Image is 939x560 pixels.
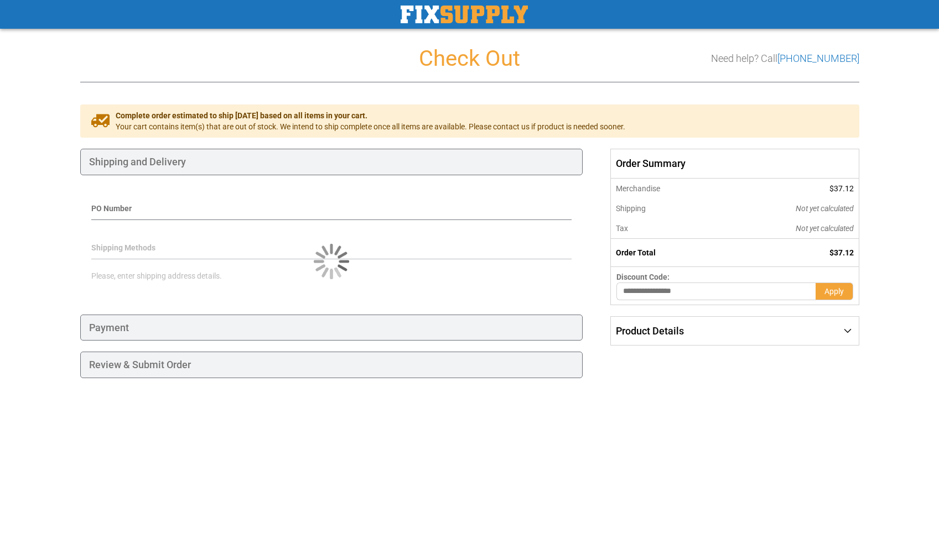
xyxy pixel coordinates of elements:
a: store logo [401,6,528,23]
span: Complete order estimated to ship [DATE] based on all items in your cart. [116,110,625,121]
div: Review & Submit Order [80,352,583,378]
img: Fix Industrial Supply [401,6,528,23]
div: PO Number [91,203,572,220]
div: Payment [80,315,583,341]
span: $37.12 [829,248,854,257]
span: $37.12 [829,184,854,193]
strong: Order Total [616,248,656,257]
span: Apply [824,287,844,296]
a: [PHONE_NUMBER] [777,53,859,64]
span: Your cart contains item(s) that are out of stock. We intend to ship complete once all items are a... [116,121,625,132]
img: Loading... [314,244,349,279]
h3: Need help? Call [711,53,859,64]
div: Shipping and Delivery [80,149,583,175]
th: Merchandise [611,179,721,198]
button: Apply [816,282,853,300]
span: Product Details [616,325,684,337]
h1: Check Out [80,46,859,71]
span: Not yet calculated [796,224,854,233]
span: Not yet calculated [796,204,854,213]
span: Discount Code: [616,273,670,281]
span: Shipping [616,204,646,213]
th: Tax [611,218,721,239]
span: Order Summary [610,149,859,179]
